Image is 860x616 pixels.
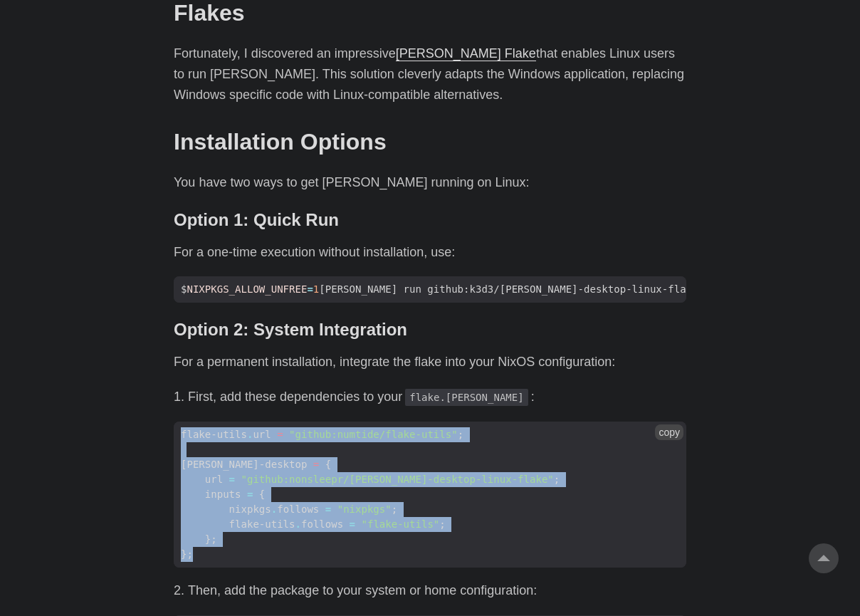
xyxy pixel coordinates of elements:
h3: Option 2: System Integration [174,320,686,340]
span: . [247,429,253,440]
span: = [247,489,253,500]
span: ; [458,429,463,440]
a: [PERSON_NAME] Flake [396,46,536,61]
p: Fortunately, I discovered an impressive that enables Linux users to run [PERSON_NAME]. This solut... [174,43,686,105]
span: follows [277,503,319,515]
span: follows [301,518,343,530]
span: ; [554,474,560,485]
span: = [229,474,235,485]
span: . [295,518,301,530]
li: First, add these dependencies to your : [188,387,686,407]
span: = [277,429,283,440]
code: flake.[PERSON_NAME] [405,389,528,406]
span: . [271,503,277,515]
p: For a permanent installation, integrate the flake into your NixOS configuration: [174,352,686,372]
span: nixpkgs [229,503,271,515]
span: ; [439,518,445,530]
span: { [259,489,265,500]
span: "flake-utils" [361,518,439,530]
span: = [307,283,313,295]
span: url [253,429,271,440]
span: ; [392,503,397,515]
span: = [325,503,331,515]
h2: Installation Options [174,128,686,155]
li: Then, add the package to your system or home configuration: [188,580,686,601]
span: { [325,459,331,470]
span: "github:nonsleepr/[PERSON_NAME]-desktop-linux-flake" [241,474,554,485]
span: "nixpkgs" [337,503,392,515]
span: }; [205,533,217,545]
span: inputs [205,489,241,500]
p: You have two ways to get [PERSON_NAME] running on Linux: [174,172,686,193]
span: flake-utils [181,429,247,440]
span: 1 [313,283,319,295]
span: }; [181,548,193,560]
span: "github:numtide/flake-utils" [289,429,458,440]
button: copy [655,424,683,440]
span: NIXPKGS_ALLOW_UNFREE [187,283,307,295]
span: flake-utils [229,518,295,530]
span: = [350,518,355,530]
p: For a one-time execution without installation, use: [174,242,686,263]
h3: Option 1: Quick Run [174,210,686,231]
a: go to top [809,543,839,573]
span: url [205,474,223,485]
span: [PERSON_NAME]-desktop [181,459,307,470]
span: $ [PERSON_NAME] run github:k3d3/[PERSON_NAME]-desktop-linux-flake --impure [174,282,760,297]
span: = [313,459,319,470]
